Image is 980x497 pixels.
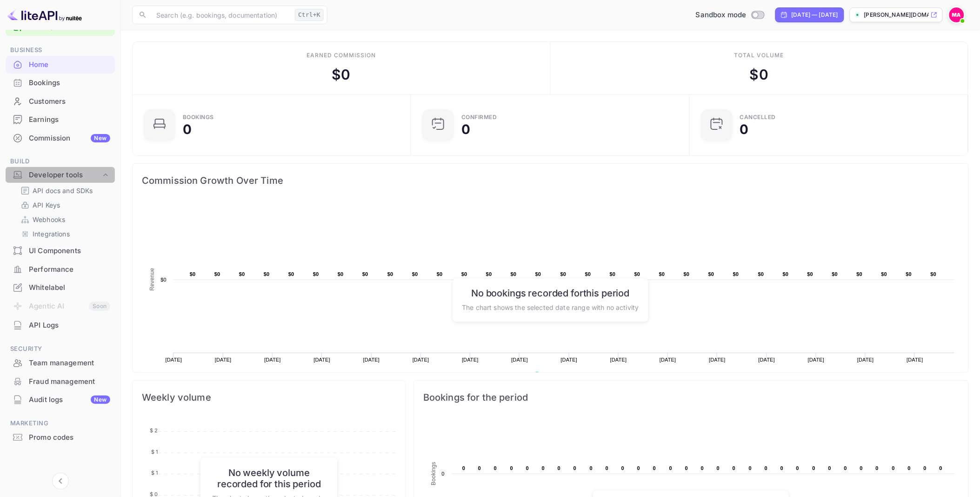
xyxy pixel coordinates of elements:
text: $0 [708,271,714,277]
p: Webhooks [33,215,65,224]
text: 0 [701,465,704,471]
text: $0 [362,271,368,277]
div: $ 0 [750,64,768,85]
div: Bookings [183,114,214,120]
a: Integrations [20,229,107,239]
text: Bookings [430,462,437,486]
a: API Logs [6,316,115,334]
div: API docs and SDKs [17,184,111,197]
text: 0 [442,471,445,477]
text: $0 [585,271,591,277]
text: 0 [462,465,465,471]
tspan: $ 2 [150,428,158,434]
div: Fraud management [29,376,110,387]
text: [DATE] [363,357,380,363]
text: $0 [807,271,813,277]
div: New [91,396,110,404]
a: Whitelabel [6,279,115,296]
span: Marketing [6,418,115,429]
text: $0 [906,271,912,277]
div: Total volume [734,51,784,60]
text: $0 [160,277,167,282]
p: API docs and SDKs [33,186,93,195]
span: Business [6,45,115,55]
input: Search (e.g. bookings, documentation) [151,6,291,24]
text: 0 [940,465,942,471]
text: 0 [573,465,576,471]
text: $0 [264,271,270,277]
text: $0 [684,271,690,277]
text: 0 [590,465,593,471]
div: UI Components [29,246,110,256]
div: Ctrl+K [295,9,324,21]
div: Earnings [29,114,110,125]
div: Promo codes [6,429,115,447]
div: 0 [183,123,192,136]
a: Bookings [6,74,115,91]
text: 0 [526,465,529,471]
text: $0 [486,271,492,277]
div: Audit logsNew [6,391,115,409]
text: [DATE] [709,357,726,363]
text: [DATE] [759,357,775,363]
text: $0 [610,271,616,277]
text: 0 [908,465,911,471]
p: API Keys [33,200,60,210]
text: [DATE] [413,357,429,363]
div: Team management [6,354,115,372]
text: $0 [387,271,393,277]
div: API Logs [29,320,110,331]
text: 0 [637,465,640,471]
text: Revenue [149,268,155,291]
img: LiteAPI logo [7,7,82,22]
text: [DATE] [907,357,924,363]
text: 0 [924,465,927,471]
text: $0 [511,271,517,277]
div: 0 [740,123,749,136]
div: Home [6,56,115,74]
div: Home [29,60,110,70]
text: 0 [876,465,879,471]
a: Team management [6,354,115,371]
text: 0 [478,465,481,471]
h6: No bookings recorded for this period [462,288,639,299]
text: 0 [765,465,767,471]
div: Customers [29,96,110,107]
a: Webhooks [20,215,107,224]
div: Developer tools [6,167,115,183]
a: Home [6,56,115,73]
div: Customers [6,93,115,111]
text: $0 [832,271,838,277]
text: [DATE] [313,357,330,363]
p: Integrations [33,229,70,239]
text: $0 [758,271,764,277]
div: UI Components [6,242,115,260]
div: Team management [29,358,110,369]
text: 0 [796,465,799,471]
text: [DATE] [610,357,627,363]
text: $0 [634,271,640,277]
div: Audit logs [29,395,110,405]
text: $0 [659,271,665,277]
text: $0 [288,271,294,277]
text: [DATE] [808,357,825,363]
a: API docs and SDKs [20,186,107,195]
text: $0 [931,271,937,277]
a: Promo codes [6,429,115,446]
a: CommissionNew [6,129,115,147]
div: Whitelabel [6,279,115,297]
text: $0 [338,271,344,277]
div: API Keys [17,198,111,212]
text: $0 [313,271,319,277]
a: API Keys [20,200,107,210]
h6: No weekly volume recorded for this period [210,467,328,490]
text: 0 [653,465,656,471]
text: $0 [412,271,418,277]
text: $0 [881,271,887,277]
text: $0 [560,271,567,277]
div: CommissionNew [6,129,115,148]
text: 0 [494,465,497,471]
div: 0 [461,123,470,136]
text: [DATE] [512,357,528,363]
span: Bookings for the period [423,390,959,405]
